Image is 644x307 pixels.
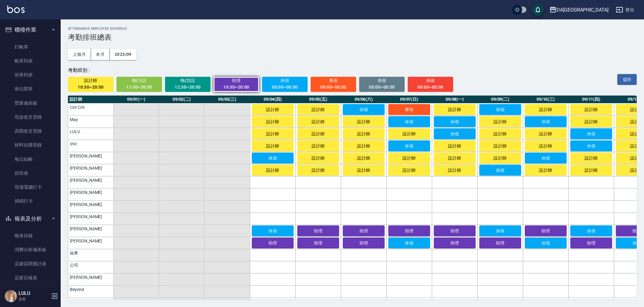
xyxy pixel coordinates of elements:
[343,165,385,176] button: 設計師
[159,96,204,103] th: 09/02(二)
[388,225,430,236] button: 助理
[68,67,583,74] div: 考勤班別 :
[2,152,58,166] a: 每日結帳
[479,165,521,176] button: 休假
[576,131,606,136] span: 休假
[440,228,470,233] span: 助理
[432,96,477,103] th: 09/08(一)
[363,83,401,91] div: 00:00~00:00
[570,128,612,139] button: 休假
[343,225,385,236] button: 助理
[617,74,637,85] button: 儲存
[297,225,339,236] button: 助理
[169,77,207,84] span: 晚(2)設
[485,241,515,245] span: 助理
[343,104,385,115] button: 休假
[485,168,515,173] span: 休假
[2,110,58,124] a: 現金收支登錄
[68,188,113,201] td: [PERSON_NAME]
[394,156,424,160] span: 設計師
[2,124,58,138] a: 高階收支登錄
[440,131,470,136] span: 休假
[388,238,430,248] button: 休假
[525,225,567,236] button: 助理
[349,156,379,160] span: 設計師
[258,228,288,233] span: 休假
[303,228,333,233] span: 助理
[434,225,476,236] button: 助理
[250,96,295,103] th: 09/04(四)
[349,143,379,148] span: 設計師
[315,83,352,91] div: 00:00~00:00
[525,116,567,127] button: 休假
[349,168,379,173] span: 設計師
[440,107,470,112] span: 設計師
[2,194,58,208] a: 掃碼打卡
[72,83,110,91] div: 10:30~20:00
[525,128,567,139] button: 設計師
[311,77,356,92] button: 事假00:00~00:00
[531,168,561,173] span: 設計師
[440,241,470,245] span: 助理
[68,249,113,261] td: 祐希
[315,77,352,84] span: 事假
[412,77,449,84] span: 病假
[349,119,379,124] span: 設計師
[2,138,58,152] a: 材料自購登錄
[5,290,17,302] img: Person
[258,156,288,160] span: 休假
[394,119,424,124] span: 休假
[568,96,614,103] th: 09/11(四)
[576,228,606,233] span: 休假
[386,96,432,103] th: 09/07(日)
[258,119,288,124] span: 設計師
[349,107,379,112] span: 休假
[2,257,58,271] a: 店家區間累計表
[479,116,521,127] button: 設計師
[525,104,567,115] button: 設計師
[252,165,294,176] button: 設計師
[2,96,58,110] a: 營業儀表板
[303,131,333,136] span: 設計師
[388,140,430,151] button: 休假
[525,238,567,248] button: 休假
[297,140,339,151] button: 設計師
[525,165,567,176] button: 設計師
[613,4,637,15] button: 登出
[2,40,58,54] a: 打帳單
[479,128,521,139] button: 設計師
[218,77,255,84] span: 助理
[434,238,476,248] button: 助理
[479,104,521,115] button: 休假
[485,228,515,233] span: 休假
[388,153,430,164] button: 設計師
[525,140,567,151] button: 設計師
[440,143,470,148] span: 設計師
[479,225,521,236] button: 休假
[570,116,612,127] button: 設計師
[297,238,339,248] button: 助理
[68,152,113,164] td: [PERSON_NAME]
[252,116,294,127] button: 設計師
[121,77,158,84] span: 晚(1)設
[2,229,58,243] a: 報表目錄
[434,165,476,176] button: 設計師
[394,131,424,136] span: 設計師
[570,238,612,248] button: 助理
[266,77,304,84] span: 休假
[68,261,113,273] td: 公司
[19,290,49,296] h5: LULU
[2,54,58,68] a: 帳單列表
[303,156,333,160] span: 設計師
[2,211,58,227] button: 報表及分析
[68,33,637,42] h3: 考勤排班總表
[531,241,561,245] span: 休假
[479,153,521,164] button: 設計師
[258,241,288,245] span: 助理
[576,107,606,112] span: 設計師
[258,131,288,136] span: 設計師
[7,5,25,13] img: Logo
[479,238,521,248] button: 助理
[68,285,113,298] td: Beyond
[531,156,561,160] span: 休假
